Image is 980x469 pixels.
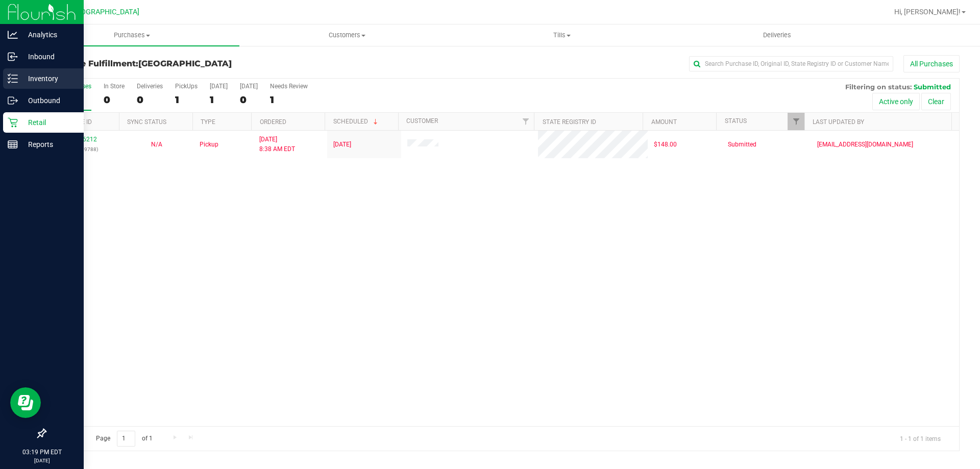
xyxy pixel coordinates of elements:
button: All Purchases [903,55,960,72]
a: Customer [406,117,438,125]
a: Customers [239,24,454,46]
button: Active only [872,93,920,110]
inline-svg: Inbound [8,52,18,62]
inline-svg: Analytics [8,30,18,40]
p: Inbound [18,51,79,63]
div: [DATE] [240,83,258,90]
a: State Registry ID [543,118,596,126]
p: Inventory [18,72,79,85]
span: Hi, [PERSON_NAME]! [894,8,961,16]
span: $148.00 [654,140,677,150]
a: Type [201,118,215,126]
span: Filtering on status: [845,83,912,91]
span: Pickup [200,140,218,150]
a: Sync Status [127,118,166,126]
inline-svg: Reports [8,139,18,150]
div: 0 [137,94,163,106]
span: Not Applicable [151,141,162,148]
div: In Store [104,83,125,90]
span: Deliveries [749,31,805,40]
a: Scheduled [333,118,380,125]
div: Needs Review [270,83,308,90]
div: 1 [270,94,308,106]
a: Tills [454,24,669,46]
inline-svg: Inventory [8,73,18,84]
p: [DATE] [5,457,79,464]
iframe: Resource center [10,387,41,418]
span: Customers [240,31,454,40]
div: 1 [175,94,198,106]
span: Submitted [914,83,951,91]
inline-svg: Retail [8,117,18,128]
button: N/A [151,140,162,150]
p: Retail [18,116,79,129]
span: [DATE] [333,140,351,150]
button: Clear [921,93,951,110]
div: 0 [240,94,258,106]
span: [EMAIL_ADDRESS][DOMAIN_NAME] [817,140,913,150]
inline-svg: Outbound [8,95,18,106]
input: Search Purchase ID, Original ID, State Registry ID or Customer Name... [689,56,893,71]
span: Tills [455,31,669,40]
a: Purchases [24,24,239,46]
div: 0 [104,94,125,106]
a: Last Updated By [813,118,864,126]
a: Amount [651,118,677,126]
a: Filter [788,113,804,130]
p: 03:19 PM EDT [5,448,79,457]
span: [GEOGRAPHIC_DATA] [69,8,139,16]
input: 1 [117,431,135,447]
h3: Purchase Fulfillment: [45,59,350,68]
a: Status [725,117,747,125]
p: Analytics [18,29,79,41]
span: [DATE] 8:38 AM EDT [259,135,295,154]
span: Submitted [728,140,756,150]
p: Reports [18,138,79,151]
span: 1 - 1 of 1 items [892,431,949,446]
span: Page of 1 [87,431,161,447]
div: [DATE] [210,83,228,90]
span: Purchases [24,31,239,40]
a: Filter [517,113,534,130]
div: 1 [210,94,228,106]
span: [GEOGRAPHIC_DATA] [138,59,232,68]
a: Ordered [260,118,286,126]
a: 11826212 [68,136,97,143]
div: Deliveries [137,83,163,90]
p: Outbound [18,94,79,107]
a: Deliveries [670,24,885,46]
div: PickUps [175,83,198,90]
